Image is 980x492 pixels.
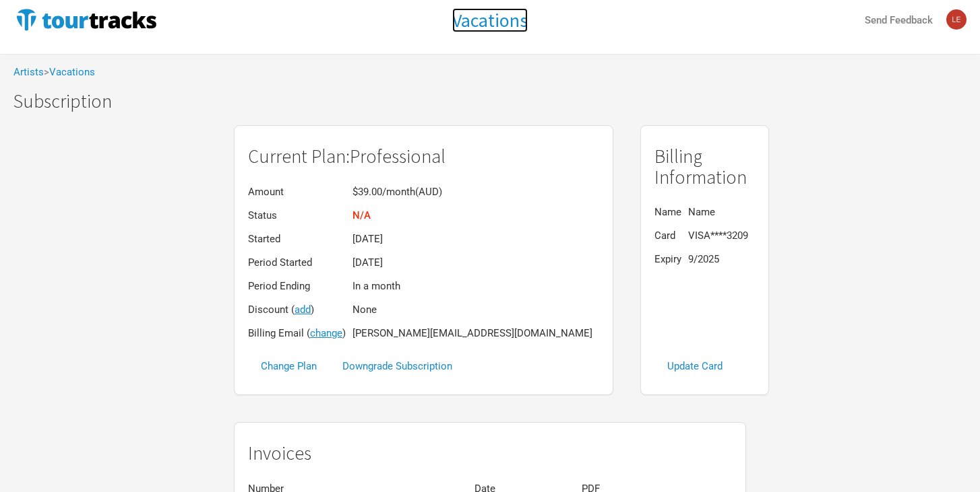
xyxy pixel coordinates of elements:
td: 9/2025 [688,248,755,271]
td: Billing Email ( ) [248,322,353,345]
a: change [310,327,342,339]
td: [PERSON_NAME][EMAIL_ADDRESS][DOMAIN_NAME] [353,322,599,345]
td: Period Ending [248,275,353,298]
h1: Vacations [452,8,528,32]
img: TourTracks [13,6,159,33]
img: leigh [946,9,967,30]
td: Expiry [654,248,688,271]
button: Change Plan [248,352,330,381]
td: Discount ( ) [248,298,353,322]
td: Status [248,204,353,227]
td: Period Started [248,251,353,275]
a: Vacations [49,66,95,78]
td: Amount [248,180,353,204]
td: Card [654,224,688,248]
span: > [44,67,95,77]
h1: Billing Information [654,146,755,188]
h1: Subscription [13,91,980,112]
td: [DATE] [353,227,599,251]
button: Downgrade Subscription [330,352,465,381]
td: Name [688,201,755,224]
a: Vacations [452,10,528,31]
td: Name [654,201,688,224]
strong: Send Feedback [865,14,933,26]
td: Started [248,227,353,251]
button: Update Card [654,352,735,381]
td: In a month [353,275,599,298]
a: Artists [13,66,44,78]
td: N/A [353,204,599,227]
h1: Invoices [248,443,732,464]
td: $ 39.00 / month ( AUD ) [353,180,599,204]
a: add [295,304,311,316]
td: [DATE] [353,251,599,275]
td: None [353,298,599,322]
h1: Current Plan: Professional [248,146,599,167]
